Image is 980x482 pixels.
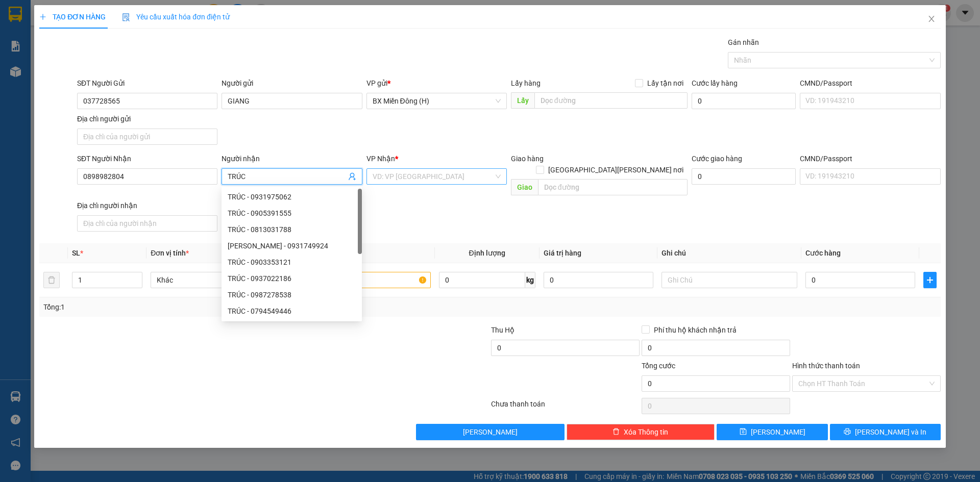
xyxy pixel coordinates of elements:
input: Cước lấy hàng [692,93,796,109]
span: Lấy [511,92,534,109]
button: plus [923,272,937,288]
div: TRÚC - 0931975062 [222,189,362,205]
div: TRÚC - 0905391555 [228,208,356,219]
div: Tổng: 1 [43,301,378,313]
span: Giao [511,179,538,195]
span: SL [72,249,80,257]
span: Thu Hộ [491,326,514,334]
div: TRÚC - 0987278538 [222,287,362,303]
input: 0 [544,272,653,288]
span: [PERSON_NAME] và In [855,426,926,438]
div: CMND/Passport [800,78,940,89]
div: Chưa thanh toán [490,398,641,416]
div: VP gửi [366,78,507,89]
button: deleteXóa Thông tin [567,424,715,440]
input: VD: Bàn, Ghế [295,272,430,288]
img: icon [122,13,130,21]
span: [PERSON_NAME] [751,426,805,438]
input: Cước giao hàng [692,168,796,185]
span: [GEOGRAPHIC_DATA][PERSON_NAME] nơi [544,164,688,175]
label: Gán nhãn [728,38,759,46]
div: Người nhận [222,153,362,164]
input: Dọc đường [534,92,688,109]
input: Địa chỉ của người nhận [77,215,217,232]
div: TRÚC - 0987278538 [228,289,356,300]
button: [PERSON_NAME] [416,424,565,440]
span: Yêu cầu xuất hóa đơn điện tử [122,13,230,21]
span: Lấy tận nơi [643,78,688,89]
button: delete [43,272,60,288]
div: CMND/Passport [800,153,940,164]
span: Tổng cước [642,362,675,370]
label: Cước lấy hàng [692,79,738,87]
div: [PERSON_NAME] - 0931749924 [228,240,356,251]
span: Xóa Thông tin [624,426,668,438]
div: TRÚC - 0905391555 [222,205,362,221]
div: TRÚC - 0794549446 [222,303,362,319]
div: TRÚC LINH - 0931749924 [222,238,362,254]
div: TRÚC - 0931975062 [228,191,356,202]
button: save[PERSON_NAME] [717,424,827,440]
div: TRÚC - 0903353121 [228,257,356,268]
span: close [927,15,936,23]
label: Hình thức thanh toán [792,362,860,370]
span: Cước hàng [805,249,841,257]
span: Giao hàng [511,155,544,163]
button: Close [917,5,946,34]
div: Địa chỉ người nhận [77,200,217,211]
span: Lấy hàng [511,79,541,87]
span: delete [612,428,620,436]
span: plus [39,13,46,20]
th: Ghi chú [657,243,801,263]
input: Địa chỉ của người gửi [77,129,217,145]
div: Người gửi [222,78,362,89]
div: SĐT Người Nhận [77,153,217,164]
span: plus [924,276,936,284]
div: TRÚC - 0903353121 [222,254,362,270]
span: Phí thu hộ khách nhận trả [650,324,741,336]
span: BX Miền Đông (H) [373,93,501,109]
div: TRÚC - 0937022186 [222,270,362,287]
div: Địa chỉ người gửi [77,113,217,124]
span: Định lượng [469,249,505,257]
span: Khác [157,272,280,288]
span: [PERSON_NAME] [463,426,518,438]
div: TRÚC - 0937022186 [228,273,356,284]
div: TRÚC - 0813031788 [228,224,356,235]
label: Cước giao hàng [692,155,742,163]
span: kg [525,272,535,288]
div: SĐT Người Gửi [77,78,217,89]
span: TẠO ĐƠN HÀNG [39,13,106,21]
span: Đơn vị tính [151,249,189,257]
span: save [740,428,747,436]
div: TRÚC - 0813031788 [222,221,362,238]
span: Giá trị hàng [544,249,581,257]
input: Dọc đường [538,179,688,195]
div: TRÚC - 0794549446 [228,306,356,317]
button: printer[PERSON_NAME] và In [830,424,941,440]
span: printer [844,428,851,436]
input: Ghi Chú [661,272,797,288]
span: user-add [348,172,356,181]
span: VP Nhận [366,155,395,163]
